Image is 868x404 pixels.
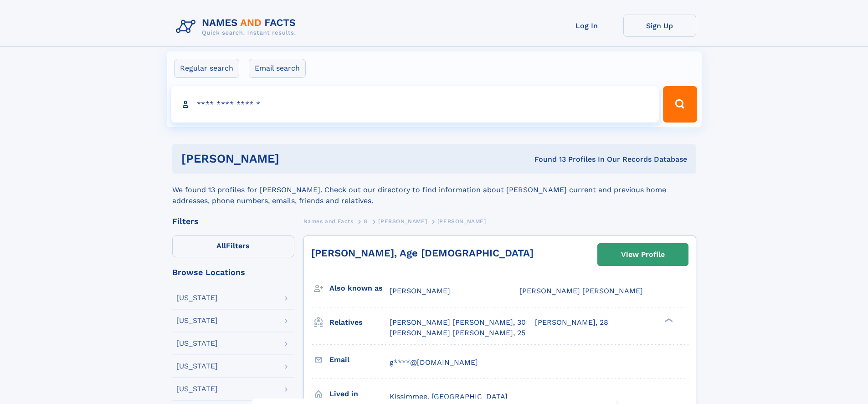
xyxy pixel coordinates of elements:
label: Email search [249,59,306,78]
div: Filters [172,217,294,225]
img: Logo Names and Facts [172,15,303,39]
h3: Email [329,352,390,368]
a: G [364,215,368,227]
a: Sign Up [623,15,696,37]
span: [PERSON_NAME] [378,218,427,225]
a: [PERSON_NAME] [PERSON_NAME], 25 [390,328,525,338]
span: All [216,241,226,250]
a: [PERSON_NAME], 28 [535,317,608,327]
span: [PERSON_NAME] [437,218,486,225]
a: [PERSON_NAME] [378,215,427,227]
label: Regular search [174,59,239,78]
button: Search Button [663,86,697,123]
h3: Relatives [329,315,390,330]
div: View Profile [621,244,665,265]
a: Log In [550,15,623,37]
h3: Lived in [329,386,390,402]
div: Browse Locations [172,268,294,276]
span: G [364,218,368,225]
div: ❯ [663,317,673,323]
div: We found 13 profiles for [PERSON_NAME]. Check out our directory to find information about [PERSON... [172,174,696,206]
div: [US_STATE] [176,294,218,302]
div: [US_STATE] [176,340,218,347]
a: [PERSON_NAME] [PERSON_NAME], 30 [390,317,526,327]
h1: [PERSON_NAME] [181,153,407,164]
h3: Also known as [329,281,390,296]
span: Kissimmee, [GEOGRAPHIC_DATA] [390,392,508,401]
span: [PERSON_NAME] [PERSON_NAME] [519,286,643,295]
div: [US_STATE] [176,317,218,324]
span: [PERSON_NAME] [390,286,450,295]
input: search input [171,86,659,123]
a: Names and Facts [303,215,354,227]
a: View Profile [598,244,688,266]
a: [PERSON_NAME], Age [DEMOGRAPHIC_DATA] [311,247,534,259]
label: Filters [172,235,294,257]
div: Found 13 Profiles In Our Records Database [407,154,687,164]
div: [US_STATE] [176,385,218,393]
div: [US_STATE] [176,363,218,370]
